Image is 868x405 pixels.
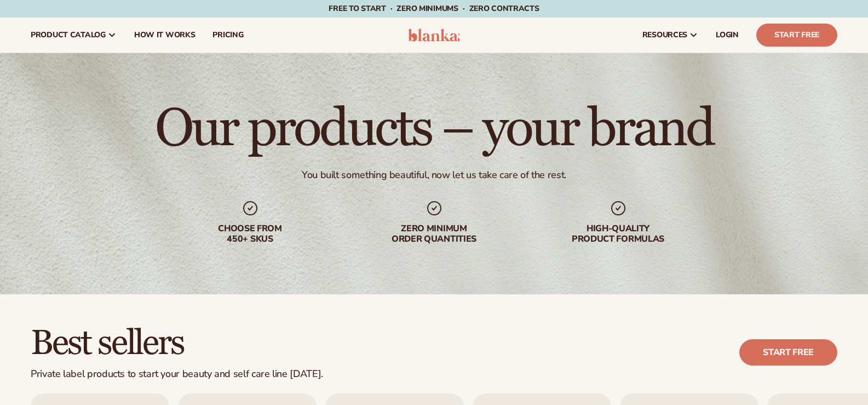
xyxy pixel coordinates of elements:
span: How It Works [134,31,196,39]
h2: Best sellers [31,325,323,362]
a: LOGIN [707,18,748,53]
a: product catalog [22,18,125,53]
span: LOGIN [716,31,739,39]
div: You built something beautiful, now let us take care of the rest. [302,169,566,181]
span: pricing [212,31,243,39]
img: logo [408,28,460,42]
span: resources [642,31,687,39]
span: product catalog [31,31,106,39]
div: Private label products to start your beauty and self care line [DATE]. [31,368,323,380]
a: Start free [739,339,837,366]
h1: Our products – your brand [155,103,713,156]
div: Zero minimum order quantities [364,224,504,244]
a: How It Works [125,18,204,53]
div: High-quality product formulas [548,224,688,244]
a: resources [634,18,707,53]
a: pricing [204,18,252,53]
span: Free to start · ZERO minimums · ZERO contracts [329,3,539,14]
a: Start Free [756,24,837,47]
div: Choose from 450+ Skus [180,224,320,244]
